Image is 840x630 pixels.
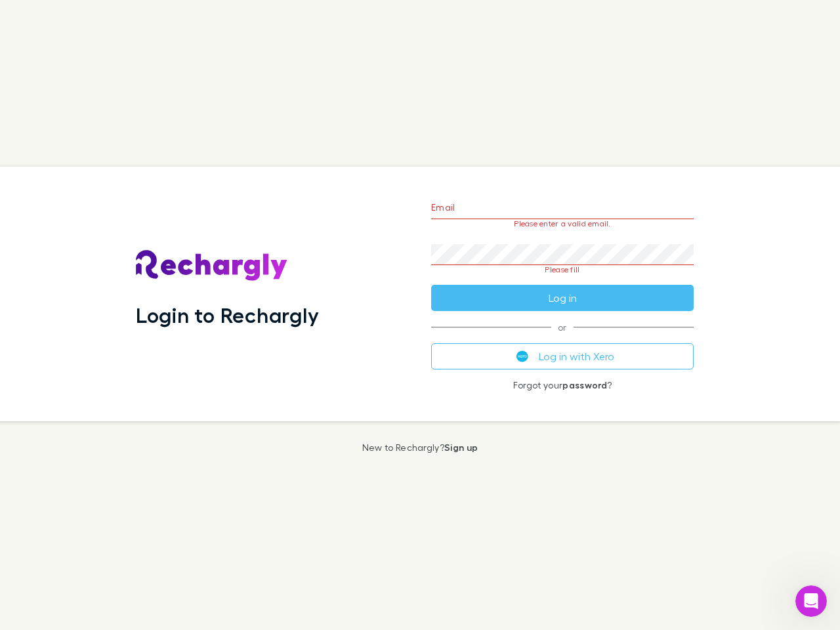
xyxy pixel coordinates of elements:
[562,379,607,390] a: password
[431,380,694,390] p: Forgot your ?
[362,442,478,453] p: New to Rechargly?
[136,250,288,282] img: Rechargly's Logo
[516,350,528,362] img: Xero's logo
[431,327,694,327] span: or
[431,285,694,311] button: Log in
[431,343,694,369] button: Log in with Xero
[431,219,694,228] p: Please enter a valid email.
[136,303,319,327] h1: Login to Rechargly
[444,442,478,453] a: Sign up
[795,585,827,617] iframe: Intercom live chat
[431,265,694,274] p: Please fill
